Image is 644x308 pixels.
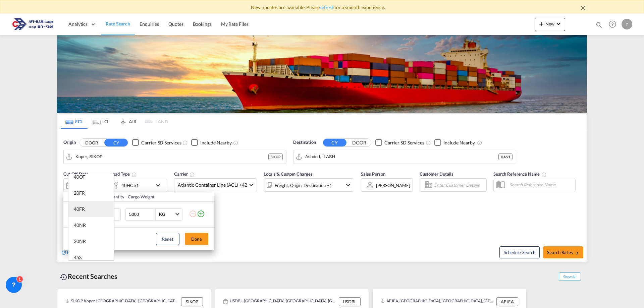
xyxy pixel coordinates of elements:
div: 40NR [74,222,86,229]
div: 45S [74,254,82,261]
div: 40FR [74,206,85,212]
div: 20NR [74,238,86,245]
div: 20FR [74,190,85,196]
div: 40OT [74,174,85,180]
